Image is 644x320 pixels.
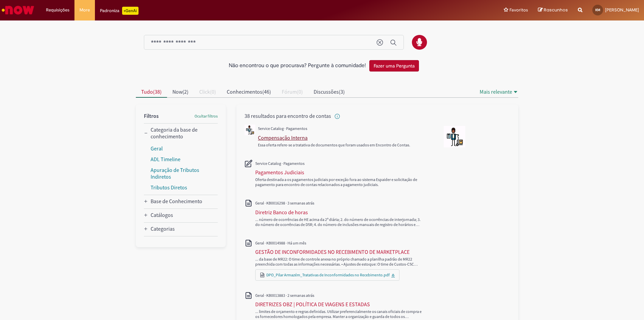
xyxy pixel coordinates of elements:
[79,7,90,13] span: More
[46,7,69,13] span: Requisições
[595,8,600,12] span: KM
[229,63,366,69] h2: Não encontrou o que procurava? Pergunte à comunidade!
[544,7,568,13] span: Rascunhos
[509,7,528,13] span: Favoritos
[122,7,139,15] p: +GenAi
[100,7,139,15] div: Padroniza
[538,7,568,13] a: Rascunhos
[605,7,639,13] span: [PERSON_NAME]
[369,60,419,72] button: Fazer uma Pergunta
[1,3,35,17] img: ServiceNow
